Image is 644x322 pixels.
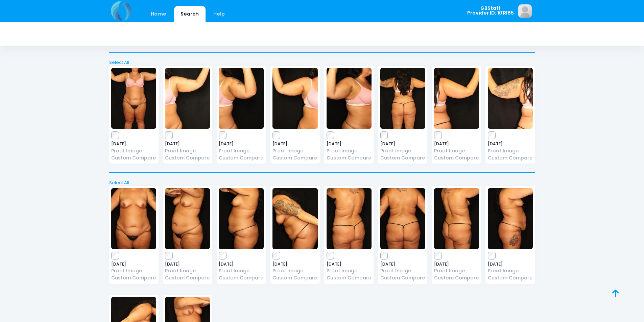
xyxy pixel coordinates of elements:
[165,267,210,274] a: Proof Image
[488,262,533,266] span: [DATE]
[327,274,372,281] a: Custom Compare
[272,142,317,146] span: [DATE]
[107,179,537,186] a: Select All
[434,154,479,162] a: Custom Compare
[327,147,372,154] a: Proof Image
[327,154,372,162] a: Custom Compare
[434,147,479,154] a: Proof Image
[165,274,210,281] a: Custom Compare
[144,6,173,22] a: Home
[488,267,533,274] a: Proof Image
[327,142,372,146] span: [DATE]
[272,188,317,249] img: image
[488,68,533,129] img: image
[434,274,479,281] a: Custom Compare
[467,6,514,16] span: GBStaff Provider ID: 101885
[272,147,317,154] a: Proof Image
[488,188,533,249] img: image
[488,147,533,154] a: Proof Image
[272,274,317,281] a: Custom Compare
[111,188,156,249] img: image
[165,154,210,162] a: Custom Compare
[219,267,264,274] a: Proof Image
[165,262,210,266] span: [DATE]
[111,142,156,146] span: [DATE]
[219,68,264,129] img: image
[488,142,533,146] span: [DATE]
[165,68,210,129] img: image
[272,267,317,274] a: Proof Image
[434,142,479,146] span: [DATE]
[111,147,156,154] a: Proof Image
[380,147,425,154] a: Proof Image
[380,267,425,274] a: Proof Image
[434,267,479,274] a: Proof Image
[174,6,206,22] a: Search
[327,188,372,249] img: image
[111,262,156,266] span: [DATE]
[488,274,533,281] a: Custom Compare
[165,142,210,146] span: [DATE]
[107,59,537,66] a: Select All
[327,68,372,129] img: image
[272,154,317,162] a: Custom Compare
[165,188,210,249] img: image
[380,188,425,249] img: image
[434,68,479,129] img: image
[380,142,425,146] span: [DATE]
[219,188,264,249] img: image
[219,147,264,154] a: Proof Image
[327,267,372,274] a: Proof Image
[111,68,156,129] img: image
[327,262,372,266] span: [DATE]
[219,274,264,281] a: Custom Compare
[272,262,317,266] span: [DATE]
[380,154,425,162] a: Custom Compare
[488,154,533,162] a: Custom Compare
[111,267,156,274] a: Proof Image
[111,274,156,281] a: Custom Compare
[219,262,264,266] span: [DATE]
[380,274,425,281] a: Custom Compare
[434,188,479,249] img: image
[272,68,317,129] img: image
[111,154,156,162] a: Custom Compare
[165,147,210,154] a: Proof Image
[207,6,231,22] a: Help
[518,4,532,18] img: image
[380,68,425,129] img: image
[219,154,264,162] a: Custom Compare
[219,142,264,146] span: [DATE]
[380,262,425,266] span: [DATE]
[434,262,479,266] span: [DATE]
